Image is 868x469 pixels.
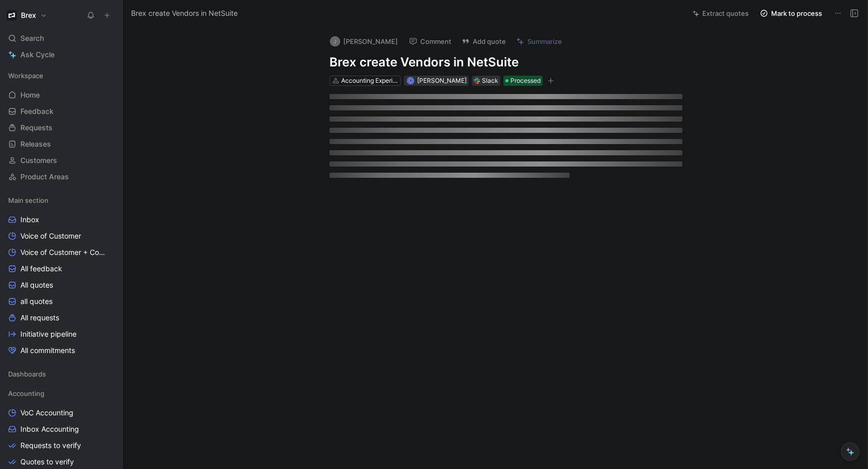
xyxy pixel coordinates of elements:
[4,405,118,420] a: VoC Accounting
[20,106,54,116] span: Feedback
[4,343,118,358] a: All commitments
[8,195,48,205] span: Main section
[503,76,543,86] div: Processed
[4,104,118,119] a: Feedback
[20,155,57,166] span: Customers
[20,172,69,182] span: Product Areas
[4,193,118,208] div: Main section
[4,136,118,152] a: Releases
[4,245,118,260] a: Voice of Customer + Commercial NRR Feedback
[4,8,49,22] button: BrexBrex
[20,457,74,467] span: Quotes to verify
[20,296,53,307] span: all quotes
[7,10,17,20] img: Brex
[20,329,76,339] span: Initiative pipeline
[510,76,541,86] span: Processed
[4,366,118,385] div: Dashboards
[4,277,118,293] a: All quotes
[4,212,118,227] a: Inbox
[4,294,118,309] a: all quotes
[20,247,109,257] span: Voice of Customer + Commercial NRR Feedback
[20,90,40,100] span: Home
[8,71,43,81] span: Workspace
[20,32,44,44] span: Search
[4,120,118,135] a: Requests
[482,76,498,86] div: Slack
[131,7,238,19] span: Brex create Vendors in NetSuite
[330,36,340,46] div: J
[20,280,53,290] span: All quotes
[8,369,46,379] span: Dashboards
[4,366,118,382] div: Dashboards
[4,438,118,453] a: Requests to verify
[21,11,36,20] h1: Brex
[457,34,510,49] button: Add quote
[4,261,118,276] a: All feedback
[20,215,39,225] span: Inbox
[512,34,567,49] button: Summarize
[755,6,827,20] button: Mark to process
[4,310,118,325] a: All requests
[417,77,467,84] span: [PERSON_NAME]
[404,34,456,49] button: Comment
[20,231,81,241] span: Voice of Customer
[325,34,402,49] button: J[PERSON_NAME]
[4,169,118,184] a: Product Areas
[341,76,398,86] div: Accounting Experience
[20,408,73,418] span: VoC Accounting
[4,153,118,168] a: Customers
[4,87,118,103] a: Home
[4,326,118,342] a: Initiative pipeline
[4,193,118,358] div: Main sectionInboxVoice of CustomerVoice of Customer + Commercial NRR FeedbackAll feedbackAll quot...
[20,123,53,133] span: Requests
[329,54,682,71] h1: Brex create Vendors in NetSuite
[20,313,59,323] span: All requests
[4,386,118,401] div: Accounting
[4,421,118,437] a: Inbox Accounting
[4,68,118,83] div: Workspace
[20,139,51,149] span: Releases
[4,47,118,62] a: Ask Cycle
[407,78,413,84] div: A
[688,6,753,20] button: Extract quotes
[20,424,79,434] span: Inbox Accounting
[20,264,62,274] span: All feedback
[527,37,562,46] span: Summarize
[8,388,44,398] span: Accounting
[4,31,118,46] div: Search
[20,345,75,356] span: All commitments
[20,49,55,61] span: Ask Cycle
[4,228,118,244] a: Voice of Customer
[20,440,81,451] span: Requests to verify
